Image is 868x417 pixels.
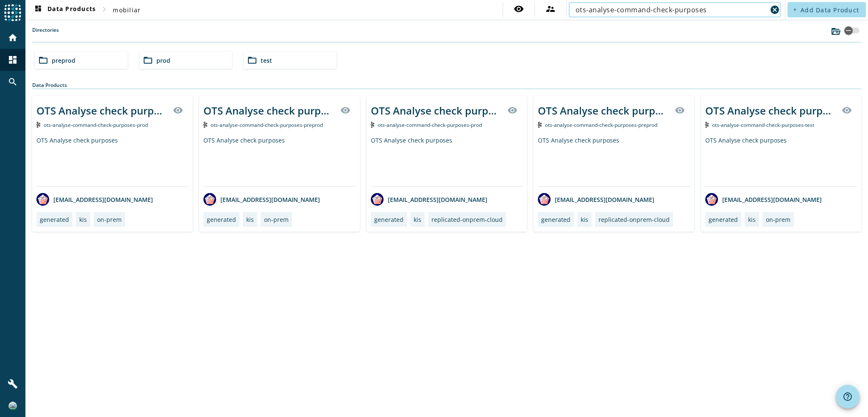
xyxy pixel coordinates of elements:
div: [EMAIL_ADDRESS][DOMAIN_NAME] [705,193,822,206]
img: 7d8f07496eb6c71a228eaac28f4573d5 [8,402,17,410]
mat-icon: visibility [514,4,524,14]
div: kis [748,215,756,224]
mat-icon: visibility [340,105,351,115]
mat-icon: add [793,7,797,12]
span: Kafka Topic: ots-analyse-command-check-purposes-test [712,121,814,129]
mat-icon: build [8,379,18,389]
img: avatar [36,193,49,206]
div: kis [414,215,421,224]
img: Kafka Topic: ots-analyse-command-check-purposes-preprod [203,122,207,128]
img: avatar [203,193,216,206]
div: generated [709,215,738,224]
img: Kafka Topic: ots-analyse-command-check-purposes-prod [371,122,375,128]
img: spoud-logo.svg [4,4,21,21]
mat-icon: visibility [507,105,517,115]
div: [EMAIL_ADDRESS][DOMAIN_NAME] [538,193,654,206]
span: Kafka Topic: ots-analyse-command-check-purposes-preprod [211,121,323,129]
img: Kafka Topic: ots-analyse-command-check-purposes-test [705,122,709,128]
div: generated [40,215,69,224]
div: Data Products [32,81,861,89]
div: [EMAIL_ADDRESS][DOMAIN_NAME] [371,193,487,206]
div: OTS Analyse check purposes [203,104,335,118]
label: Directories [32,26,59,42]
img: avatar [371,193,384,206]
span: test [261,56,272,64]
span: Add Data Product [801,6,859,14]
mat-icon: visibility [173,105,183,115]
div: on-prem [97,215,122,224]
div: OTS Analyse check purposes [36,136,188,186]
img: Kafka Topic: ots-analyse-command-check-purposes-preprod [538,122,542,128]
div: OTS Analyse check purposes [538,104,669,118]
div: OTS Analyse check purposes [705,104,837,118]
mat-icon: supervisor_account [545,4,556,14]
div: OTS Analyse check purposes [705,136,857,186]
div: OTS Analyse check purposes [371,136,523,186]
mat-icon: folder_open [247,55,257,65]
mat-icon: folder_open [143,55,153,65]
span: Kafka Topic: ots-analyse-command-check-purposes-prod [44,121,148,129]
span: Kafka Topic: ots-analyse-command-check-purposes-prod [378,121,482,129]
div: replicated-onprem-cloud [431,215,503,224]
div: generated [541,215,570,224]
div: on-prem [766,215,790,224]
mat-icon: cancel [770,5,780,15]
div: kis [79,215,87,224]
div: on-prem [264,215,289,224]
mat-icon: search [8,77,18,87]
img: avatar [538,193,551,206]
div: generated [374,215,403,224]
span: Data Products [33,5,96,15]
mat-icon: visibility [675,105,685,115]
mat-icon: chevron_right [99,4,109,14]
span: prod [156,56,170,64]
button: Data Products [30,2,99,17]
div: [EMAIL_ADDRESS][DOMAIN_NAME] [36,193,153,206]
div: [EMAIL_ADDRESS][DOMAIN_NAME] [203,193,320,206]
mat-icon: help_outline [843,392,853,402]
div: generated [207,215,236,224]
mat-icon: home [8,33,18,43]
button: mobiliar [109,2,144,17]
div: OTS Analyse check purposes [203,136,355,186]
span: Kafka Topic: ots-analyse-command-check-purposes-preprod [545,121,657,129]
img: avatar [705,193,718,206]
div: replicated-onprem-cloud [598,215,670,224]
div: kis [246,215,254,224]
button: Add Data Product [787,2,866,17]
mat-icon: folder_open [38,55,48,65]
mat-icon: dashboard [8,55,18,65]
img: Kafka Topic: ots-analyse-command-check-purposes-prod [36,122,40,128]
span: preprod [52,56,75,64]
div: kis [581,215,588,224]
span: mobiliar [113,6,141,14]
div: OTS Analyse check purposes [538,136,690,186]
mat-icon: visibility [842,105,852,115]
input: Search (% or * for wildcards) [576,5,767,15]
button: Clear [769,4,781,16]
div: OTS Analyse check purposes [371,104,502,118]
div: OTS Analyse check purposes [36,104,168,118]
mat-icon: dashboard [33,5,43,15]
